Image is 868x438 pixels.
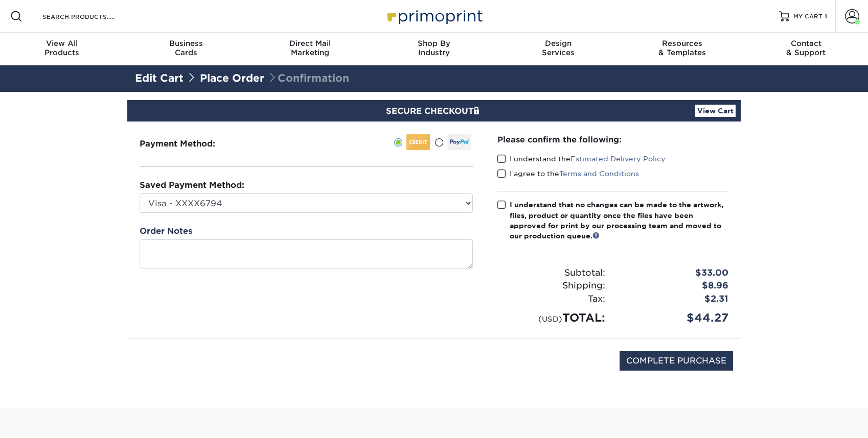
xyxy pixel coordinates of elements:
small: (USD) [538,314,562,323]
span: MY CART [793,12,823,21]
div: $2.31 [613,293,736,306]
span: Business [124,39,248,48]
span: Shop By [372,39,496,48]
div: Subtotal: [490,266,613,280]
a: Direct MailMarketing [248,33,372,65]
span: Design [496,39,620,48]
div: Services [496,39,620,57]
h3: Payment Method: [140,139,240,149]
a: Edit Cart [135,72,184,84]
div: & Templates [620,39,744,57]
span: SECURE CHECKOUT [386,106,482,116]
span: Contact [744,39,868,48]
label: Order Notes [140,225,192,237]
input: COMPLETE PURCHASE [620,351,733,371]
span: Confirmation [267,72,349,84]
a: Contact& Support [744,33,868,65]
span: Resources [620,39,744,48]
span: Direct Mail [248,39,372,48]
div: I understand that no changes can be made to the artwork, files, product or quantity once the file... [510,200,728,241]
label: I understand the [497,154,666,164]
div: Shipping: [490,279,613,293]
a: View Cart [695,105,736,117]
div: $8.96 [613,279,736,293]
div: $33.00 [613,266,736,280]
div: & Support [744,39,868,57]
div: Tax: [490,293,613,306]
input: SEARCH PRODUCTS..... [41,10,141,22]
span: 1 [825,13,827,20]
a: Place Order [200,72,264,84]
div: Please confirm the following: [497,134,728,145]
a: Terms and Conditions [559,169,639,178]
a: Shop ByIndustry [372,33,496,65]
div: TOTAL: [490,309,613,326]
a: Estimated Delivery Policy [570,155,666,163]
label: Saved Payment Method: [140,179,244,191]
div: $44.27 [613,309,736,326]
label: I agree to the [497,168,639,179]
div: Industry [372,39,496,57]
div: Cards [124,39,248,57]
a: BusinessCards [124,33,248,65]
a: DesignServices [496,33,620,65]
img: Primoprint [383,5,485,27]
div: Marketing [248,39,372,57]
a: Resources& Templates [620,33,744,65]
